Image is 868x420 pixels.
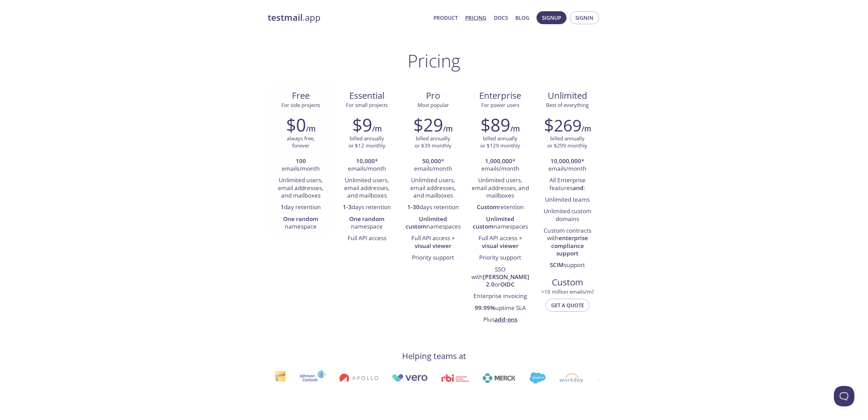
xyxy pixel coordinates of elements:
[510,123,520,135] h6: /m
[477,203,498,211] strong: Custom
[283,215,318,223] strong: One random
[573,184,584,192] strong: and
[372,123,382,135] h6: /m
[471,175,529,202] li: Unlimited users, email addresses, and mailboxes
[273,156,329,175] li: emails/month
[281,102,320,108] span: For side projects
[402,351,466,361] h4: Helping teams at
[443,123,453,135] h6: /m
[405,252,461,264] li: Priority support
[273,214,329,233] li: namespace
[273,175,329,202] li: Unlimited users, email addresses, and mailboxes
[471,302,529,314] li: uptime SLA
[471,264,529,291] li: SSO with or
[356,157,375,165] strong: 10,000
[481,102,519,108] span: For power users
[405,233,461,252] li: Full API access +
[413,114,443,135] h2: $29
[415,242,451,250] strong: visual viewer
[495,315,517,323] a: add-ons
[268,12,428,24] a: testmail.app
[441,374,468,382] img: rbi
[281,203,284,211] strong: 1
[406,215,447,230] strong: Unlimited custom
[408,50,460,71] h1: Pricing
[471,291,529,302] li: Enterprise invoicing
[339,90,395,102] span: Essential
[540,260,595,271] li: support
[471,314,529,326] li: Plus
[465,13,486,22] a: Pricing
[542,13,561,22] span: Signup
[339,175,395,202] li: Unlimited users, email addresses, and mailboxes
[473,215,515,230] strong: Unlimited custom
[550,157,581,165] strong: 10,000,000
[541,288,594,295] span: > 10 million emails/m?
[540,156,595,175] li: * emails/month
[834,386,854,406] iframe: Help Scout Beacon - Open
[471,214,529,233] li: namespaces
[472,90,529,102] span: Enterprise
[339,156,395,175] li: * emails/month
[485,157,512,165] strong: 1,000,000
[548,90,587,102] span: Unlimited
[515,13,529,22] a: Blog
[546,299,589,312] button: Get a quote
[471,252,529,264] li: Priority support
[551,301,584,310] span: Get a quote
[407,203,420,211] strong: 1-30
[352,114,372,135] h2: $9
[481,114,510,135] h2: $89
[296,157,306,165] strong: 100
[339,202,395,213] li: days retention
[268,12,303,24] strong: testmail
[471,202,529,213] li: retention
[343,203,352,211] strong: 1-3
[471,156,529,175] li: * emails/month
[551,234,588,257] strong: enterprise compliance support
[349,215,384,223] strong: One random
[570,11,599,24] button: Signin
[475,304,495,312] strong: 99.99%
[540,277,595,288] span: Custom
[529,372,545,384] img: salesforce
[405,214,461,233] li: namespaces
[299,370,325,386] img: johnsoncontrols
[540,194,595,206] li: Unlimited teams
[274,371,285,385] img: interac
[422,157,441,165] strong: 50,000
[575,13,593,22] span: Signin
[273,90,328,102] span: Free
[405,175,461,202] li: Unlimited users, email addresses, and mailboxes
[406,90,461,102] span: Pro
[287,135,315,150] p: always free, forever
[483,273,529,288] strong: [PERSON_NAME] 2.0
[544,114,582,135] h2: $
[471,233,529,252] li: Full API access +
[306,123,315,135] h6: /m
[500,280,515,288] strong: OIDC
[582,123,591,135] h6: /m
[349,135,385,150] p: billed annually or $12 monthly
[494,13,508,22] a: Docs
[547,135,587,150] p: billed annually or $299 monthly
[480,135,520,150] p: billed annually or $129 monthly
[339,233,395,244] li: Full API access
[433,13,458,22] a: Product
[339,373,378,383] img: apollo
[482,242,518,250] strong: visual viewer
[415,135,452,150] p: billed annually or $39 monthly
[273,202,329,213] li: day retention
[405,202,461,213] li: days retention
[559,373,583,383] img: workday
[346,102,388,108] span: For small projects
[536,11,567,24] button: Signup
[405,156,461,175] li: * emails/month
[286,114,306,135] h2: $0
[546,102,589,108] span: Best of everything
[482,373,515,383] img: merck
[540,225,595,260] li: Custom contracts with
[339,214,395,233] li: namespace
[392,374,428,382] img: vero
[417,102,449,108] span: Most popular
